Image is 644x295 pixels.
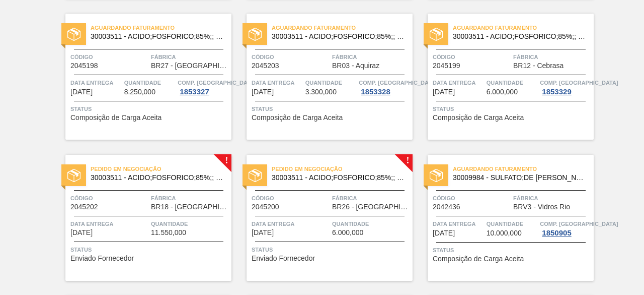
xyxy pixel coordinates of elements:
span: BRV3 - Vidros Rio [513,203,570,211]
span: Quantidade [305,78,357,88]
div: 1853329 [540,88,573,96]
span: Data Entrega [252,78,303,88]
span: Data Entrega [252,219,330,229]
a: !statusPedido em Negociação30003511 - ACIDO;FOSFORICO;85%;; CONTAINERCódigo2045202FábricaBR18 - [... [50,155,231,281]
span: Status [433,245,591,255]
a: Comp. [GEOGRAPHIC_DATA]1853327 [178,78,229,96]
a: statusAguardando Faturamento30003511 - ACIDO;FOSFORICO;85%;; CONTAINERCódigo2045203FábricaBR03 - ... [231,14,413,140]
span: Data Entrega [433,219,484,229]
span: 8.250,000 [124,88,155,96]
span: Status [70,245,229,255]
span: Comp. Carga [359,78,437,88]
span: Composição de Carga Aceita [433,255,524,263]
span: Quantidade [151,219,229,229]
span: 18/10/2025 [70,88,93,96]
span: Código [252,52,330,62]
a: Comp. [GEOGRAPHIC_DATA]1853328 [359,78,410,96]
span: Pedido em Negociação [272,164,413,174]
span: Fábrica [332,52,410,62]
span: 19/10/2025 [252,88,274,96]
span: Comp. Carga [540,78,618,88]
span: Enviado Fornecedor [70,255,134,262]
span: Composição de Carga Aceita [252,114,343,122]
span: Código [252,193,330,203]
span: Fábrica [332,193,410,203]
span: Pedido em Negociação [91,164,231,174]
span: Status [433,104,591,114]
span: 30003511 - ACIDO;FOSFORICO;85%;; CONTAINER [272,33,405,40]
span: 2042436 [433,203,460,211]
span: Status [252,245,410,255]
img: status [249,28,262,41]
span: Fábrica [513,193,591,203]
span: Enviado Fornecedor [252,255,315,262]
span: 19/10/2025 [433,88,455,96]
span: 2045200 [252,203,279,211]
span: 10.000,000 [487,229,522,237]
span: Composição de Carga Aceita [70,114,162,122]
span: Quantidade [332,219,410,229]
span: Data Entrega [433,78,484,88]
span: 30003511 - ACIDO;FOSFORICO;85%;; CONTAINER [91,174,223,182]
span: 6.000,000 [487,88,518,96]
span: Código [70,193,148,203]
span: Aguardando Faturamento [453,164,594,174]
a: statusAguardando Faturamento30009984 - SULFATO;DE [PERSON_NAME];;Código2042436FábricaBRV3 - Vidro... [413,155,594,281]
div: 1853328 [359,88,392,96]
span: BR27 - Nova Minas [151,62,229,70]
span: BR03 - Aquiraz [332,62,379,70]
a: statusAguardando Faturamento30003511 - ACIDO;FOSFORICO;85%;; CONTAINERCódigo2045198FábricaBR27 - ... [50,14,231,140]
span: 2045198 [70,62,98,70]
span: 30003511 - ACIDO;FOSFORICO;85%;; CONTAINER [453,33,586,40]
span: Quantidade [124,78,176,88]
a: Comp. [GEOGRAPHIC_DATA]1850905 [540,219,591,237]
a: Comp. [GEOGRAPHIC_DATA]1853329 [540,78,591,96]
span: Comp. Carga [540,219,618,229]
span: 19/10/2025 [70,229,93,237]
span: 11.550,000 [151,229,186,237]
div: 1850905 [540,229,573,237]
span: Status [252,104,410,114]
span: Composição de Carga Aceita [433,114,524,122]
span: Data Entrega [70,78,122,88]
a: !statusPedido em Negociação30003511 - ACIDO;FOSFORICO;85%;; CONTAINERCódigo2045200FábricaBR26 - [... [231,155,413,281]
span: 21/10/2025 [433,229,455,237]
span: Fábrica [151,193,229,203]
span: Fábrica [513,52,591,62]
img: status [430,28,443,41]
span: Aguardando Faturamento [91,23,231,33]
span: Aguardando Faturamento [272,23,413,33]
span: Aguardando Faturamento [453,23,594,33]
span: 30003511 - ACIDO;FOSFORICO;85%;; CONTAINER [272,174,405,182]
span: 2045202 [70,203,98,211]
img: status [67,169,80,182]
span: BR26 - Uberlândia [332,203,410,211]
span: 30003511 - ACIDO;FOSFORICO;85%;; CONTAINER [91,33,223,40]
span: 6.000,000 [332,229,363,237]
img: status [430,169,443,182]
span: Quantidade [487,78,538,88]
span: Fábrica [151,52,229,62]
span: BR12 - Cebrasa [513,62,563,70]
img: status [249,169,262,182]
a: statusAguardando Faturamento30003511 - ACIDO;FOSFORICO;85%;; CONTAINERCódigo2045199FábricaBR12 - ... [413,14,594,140]
span: 19/10/2025 [252,229,274,237]
span: 2045203 [252,62,279,70]
div: 1853327 [178,88,211,96]
span: Data Entrega [70,219,148,229]
span: 3.300,000 [305,88,337,96]
span: Código [433,52,511,62]
span: Quantidade [487,219,538,229]
img: status [67,28,80,41]
span: 30009984 - SULFATO;DE SODIO ANIDRO;; [453,174,586,182]
span: 2045199 [433,62,460,70]
span: Código [433,193,511,203]
span: Código [70,52,148,62]
span: Comp. Carga [178,78,256,88]
span: Status [70,104,229,114]
span: BR18 - Pernambuco [151,203,229,211]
